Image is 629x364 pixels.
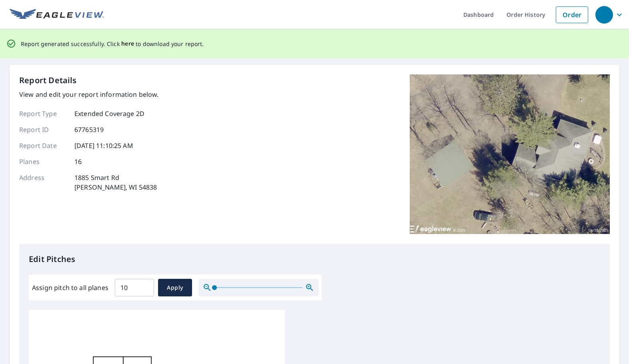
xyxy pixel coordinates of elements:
p: Report ID [19,125,67,134]
p: Extended Coverage 2D [74,109,144,118]
span: Apply [164,283,186,293]
p: 67765319 [74,125,104,134]
a: Order [556,6,588,23]
p: View and edit your report information below. [19,90,159,99]
p: [DATE] 11:10:25 AM [74,141,133,150]
p: Report Date [19,141,67,150]
p: Report Details [19,74,77,86]
p: 16 [74,157,82,166]
label: Assign pitch to all planes [32,283,108,292]
p: Report generated successfully. Click to download your report. [21,39,204,49]
img: EV Logo [10,9,104,21]
p: Planes [19,157,67,166]
p: Address [19,173,67,192]
button: here [121,39,134,49]
button: Apply [158,279,192,296]
p: Report Type [19,109,67,118]
p: 1885 Smart Rd [PERSON_NAME], WI 54838 [74,173,157,192]
p: Edit Pitches [29,253,600,265]
input: 00.0 [115,276,154,299]
img: Top image [410,74,610,234]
